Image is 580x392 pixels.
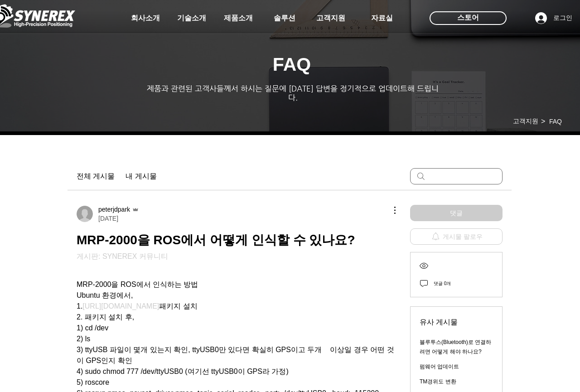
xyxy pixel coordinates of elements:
[77,171,115,182] a: 전체 게시물
[450,208,463,218] span: 댓글
[430,11,507,25] div: 스토어
[77,302,82,310] span: 1.
[123,9,168,27] a: 회사소개
[443,233,483,240] span: 게시물 팔로우
[224,14,253,23] span: 제품소개
[308,9,353,27] a: 고객지원
[177,14,206,23] span: 기술소개
[77,313,134,321] span: 2. 패키지 설치 후,
[457,13,479,23] span: 스토어
[434,279,451,288] div: 댓글 0개
[371,14,393,23] span: 자료실
[77,346,394,364] span: 3) ttyUSB 파일이 몇개 있는지 확인, ttyUSB0만 있다면 확실히 GPS이고 두개 이상일 경우 어떤 것이 GPS인지 확인
[420,378,456,385] a: TM경위도 변환
[316,14,345,23] span: 고객지원
[262,9,307,27] a: 솔루션
[385,205,396,216] button: 추가 작업
[77,368,289,375] span: 4) sudo chmod 777 /dev/ttyUSB0 (여기선 ttyUSB0이 GPS라 가정)
[77,281,198,288] span: MRP-2000을 ROS에서 인식하는 방법
[77,378,109,386] span: 5) roscore
[77,252,168,260] a: 게시판: SYNEREX 커뮤니티
[132,206,139,213] svg: 운영자
[77,205,139,223] a: peterjdpark운영자[DATE]
[420,363,459,370] a: 펌웨어 업데이트
[159,302,197,310] span: 패키지 설치
[359,9,405,27] a: 자료실
[410,205,503,221] button: 댓글
[410,228,503,245] button: 게시물 팔로우
[77,324,108,332] span: 1) cd /dev
[529,10,579,27] button: 로그인
[169,9,214,27] a: 기술소개
[98,205,130,214] span: peterjdpark
[77,233,355,247] span: MRP-2000을 ROS에서 어떻게 인식할 수 있나요?
[126,171,156,182] a: 내 게시물
[216,9,261,27] a: 제품소개
[550,14,575,23] span: 로그인
[77,291,133,299] span: Ubuntu 환경에서,
[274,14,295,23] span: 솔루션
[420,316,493,329] span: 유사 게시물
[420,339,491,355] a: 블루투스(Bluetooth)로 연결하려면 어떻게 해야 하나요?
[98,214,118,223] span: [DATE]
[77,335,90,343] span: 2) ls
[82,302,159,310] a: [URL][DOMAIN_NAME]
[131,14,160,23] span: 회사소개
